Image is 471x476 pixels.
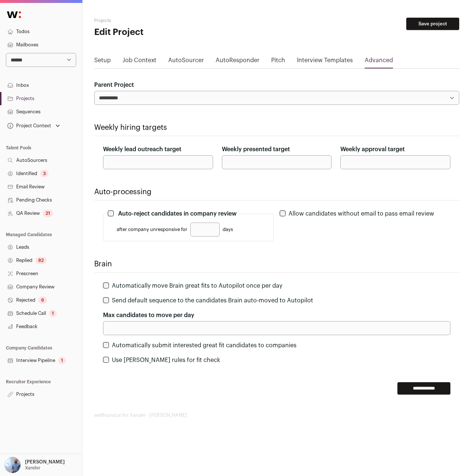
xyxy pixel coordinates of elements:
[25,465,40,471] p: Xander
[223,227,233,232] span: days
[288,211,434,217] label: Allow candidates without email to pass email review
[38,296,47,304] div: 6
[94,122,459,133] h2: Weekly hiring targets
[112,357,220,363] label: Use [PERSON_NAME] rules for fit check
[123,56,156,68] a: Job Context
[35,257,47,264] div: 82
[94,18,216,24] h2: Projects
[222,145,290,154] label: Weekly presented target
[112,298,313,303] label: Send default sequence to the candidates Brain auto-moved to Autopilot
[216,56,259,68] a: AutoResponder
[94,259,459,269] h2: Brain
[271,56,285,68] a: Pitch
[4,457,21,473] img: 97332-medium_jpg
[3,457,66,473] button: Open dropdown
[112,283,282,289] label: Automatically move Brain great fits to Autopilot once per day
[406,18,459,30] button: Save project
[58,357,66,364] div: 1
[3,7,25,22] img: Wellfound
[297,56,353,68] a: Interview Templates
[94,187,459,197] h2: Auto-processing
[94,26,216,38] h1: Edit Project
[103,311,194,320] label: Max candidates to move per day
[168,56,204,68] a: AutoSourcer
[117,227,187,232] span: after company unresponsive for
[112,342,297,348] label: Automatically submit interested great fit candidates to companies
[43,210,53,217] div: 21
[94,81,134,89] label: Parent Project
[40,170,49,177] div: 3
[6,121,61,131] button: Open dropdown
[118,209,237,218] label: Auto-reject candidates in company review
[94,56,111,68] a: Setup
[340,145,405,154] label: Weekly approval target
[49,310,57,317] div: 1
[25,459,65,465] p: [PERSON_NAME]
[103,145,181,154] label: Weekly lead outreach target
[94,412,459,418] footer: wellfound:ai for Xander - [PERSON_NAME]
[365,56,393,68] a: Advanced
[6,123,51,129] div: Project Context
